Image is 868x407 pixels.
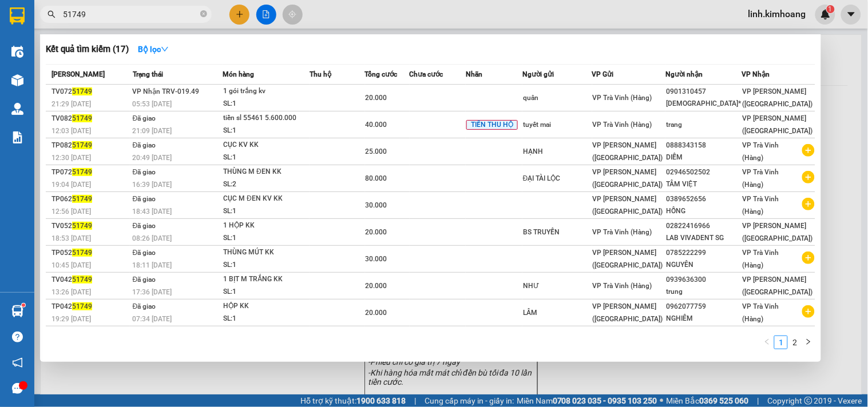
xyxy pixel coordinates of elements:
span: Đã giao [133,114,156,122]
span: 51749 [72,87,92,95]
img: solution-icon [11,131,23,143]
div: TÂM VIỆT [666,178,741,190]
div: SL: 1 [223,259,309,272]
span: 25.000 [366,147,387,155]
span: plus-circle [802,171,815,183]
button: right [802,336,815,349]
span: 35.000 [62,29,97,42]
span: VP Trà Vinh (Hàng) [593,282,652,290]
span: 51749 [72,168,92,176]
span: VP Trà Vinh (Hàng) [593,94,652,102]
div: TP082 [51,139,129,151]
span: 51749 [72,141,92,149]
div: [DEMOGRAPHIC_DATA]* [666,98,741,110]
span: 20.000 [366,228,387,236]
div: 0785222299 [666,247,741,259]
span: notification [12,357,23,368]
div: BS TRUYỀN [523,226,592,238]
h3: Kết quả tìm kiếm ( 17 ) [46,43,129,55]
div: 0939636300 [666,274,741,286]
span: VP Trà Vinh (Hàng) [742,302,779,323]
span: 21:09 [DATE] [133,127,172,135]
div: THÙNG M ĐEN KK [223,166,309,178]
span: 10:45 [DATE] [51,261,91,269]
span: Người nhận [665,70,703,78]
span: Chưa cước [410,70,443,78]
span: Người gửi [522,70,554,78]
span: 07:34 [DATE] [133,315,172,323]
span: Thu hộ [310,70,331,78]
div: quân [523,92,592,104]
div: THÙNG MÚT KK [223,246,309,259]
span: 30.000 [366,201,387,209]
input: Tìm tên, số ĐT hoặc mã đơn [63,8,198,21]
span: plus-circle [802,144,815,157]
span: close-circle [200,10,207,17]
span: Cước rồi: [3,15,48,27]
div: TP042 [51,301,129,313]
img: warehouse-icon [11,46,23,58]
div: SL: 2 [223,178,309,191]
div: 1 gói trắng kv [223,85,309,98]
span: 30.000 [366,255,387,263]
div: trang [666,119,741,131]
span: Đã giao [133,249,156,257]
div: 02946502502 [666,166,741,178]
div: ĐẠI TÀI LỘC [523,173,592,185]
span: 19:04 [DATE] [51,181,91,189]
div: TV072 [51,86,129,98]
span: VP [PERSON_NAME] ([GEOGRAPHIC_DATA]) [742,222,812,242]
span: 19:29 [DATE] [51,315,91,323]
div: SL: 1 [223,205,309,218]
div: TV052 [51,220,129,232]
div: HỘP KK [223,300,309,313]
span: 13:26 [DATE] [51,288,91,296]
div: NGUYÊN [666,259,741,271]
span: VP [PERSON_NAME] ([GEOGRAPHIC_DATA]) [742,276,812,296]
span: Nhãn [466,70,482,78]
span: VP [PERSON_NAME] ([GEOGRAPHIC_DATA]) [742,87,812,108]
div: SL: 1 [223,125,309,137]
div: trung [666,286,741,298]
span: 0 [51,15,57,27]
span: 12:03 [DATE] [51,127,91,135]
span: 0 [42,43,49,56]
span: right [805,338,812,345]
span: Đã giao [133,141,156,149]
span: plus-circle [802,305,815,318]
span: Thu hộ: [3,43,39,56]
div: NHƯ [523,280,592,292]
div: tuyết mai [523,119,592,131]
li: 1 [774,336,788,349]
span: CỤC KV KK (SL: [5,73,134,105]
div: 0389652656 [666,193,741,205]
span: 21:29 [DATE] [51,100,91,108]
a: 1 [775,336,787,349]
span: 18:11 [DATE] [133,261,172,269]
span: Tên hàng: [5,73,134,105]
span: Món hàng [223,70,254,78]
img: warehouse-icon [11,305,23,317]
span: VP Trà Vinh (Hàng) [742,249,779,269]
span: VP Nhận [742,70,770,78]
div: 0962077759 [666,301,741,313]
span: close-circle [200,9,207,20]
span: VP [PERSON_NAME] ([GEOGRAPHIC_DATA]) [593,141,663,162]
span: 51749 [72,302,92,310]
span: Đã giao [133,168,156,176]
button: Bộ lọcdown [129,40,178,58]
div: 1 BỊT M TRẮNG KK [223,273,309,286]
span: 05:53 [DATE] [133,100,172,108]
div: SL: 1 [223,151,309,164]
div: 0888343158 [666,139,741,151]
img: warehouse-icon [11,74,23,86]
span: 12:56 [DATE] [51,208,91,216]
span: 17:36 [DATE] [133,288,172,296]
div: 0909117897 [666,328,741,340]
span: 16:39 [DATE] [133,181,172,189]
span: 18:43 [DATE] [133,208,172,216]
div: tiền sl 55461 5.600.000 [223,112,309,125]
span: Đã giao [133,276,156,284]
span: VP [PERSON_NAME] ([GEOGRAPHIC_DATA]) [593,195,663,216]
span: Đã giao [133,222,156,230]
